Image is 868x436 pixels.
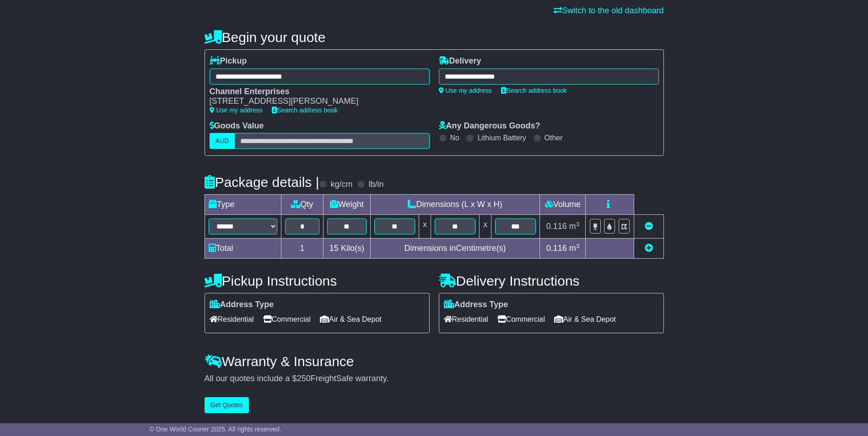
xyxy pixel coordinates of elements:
[272,106,338,114] a: Search address book
[281,195,323,215] td: Qty
[450,133,459,142] label: No
[444,312,488,326] span: Residential
[546,222,567,231] span: 0.116
[210,87,421,97] div: Channel Enterprises
[439,87,492,94] a: Use my address
[329,244,339,253] span: 15
[205,397,249,413] button: Get Quotes
[545,133,563,142] label: Other
[210,300,274,310] label: Address Type
[540,195,586,215] td: Volume
[576,221,580,228] sup: 3
[554,6,663,15] a: Switch to the old dashboard
[444,300,508,310] label: Address Type
[205,354,664,369] h4: Warranty & Insurance
[297,374,311,383] span: 250
[210,133,235,149] label: AUD
[439,121,540,131] label: Any Dangerous Goods?
[210,121,264,131] label: Goods Value
[210,312,254,326] span: Residential
[205,175,319,190] h4: Package details |
[263,312,311,326] span: Commercial
[439,56,481,66] label: Delivery
[330,180,352,190] label: kg/cm
[645,222,653,231] a: Remove this item
[370,239,540,259] td: Dimensions in Centimetre(s)
[477,133,526,142] label: Lithium Battery
[480,215,491,239] td: x
[205,374,664,384] div: All our quotes include a $ FreightSafe warranty.
[569,222,580,231] span: m
[323,239,371,259] td: Kilo(s)
[210,56,247,66] label: Pickup
[569,244,580,253] span: m
[149,425,281,433] span: © One World Courier 2025. All rights reserved.
[419,215,431,239] td: x
[205,195,281,215] td: Type
[205,273,430,288] h4: Pickup Instructions
[205,239,281,259] td: Total
[323,195,371,215] td: Weight
[546,244,567,253] span: 0.116
[320,312,382,326] span: Air & Sea Depot
[368,180,383,190] label: lb/in
[501,87,567,94] a: Search address book
[439,273,664,288] h4: Delivery Instructions
[210,106,263,114] a: Use my address
[554,312,616,326] span: Air & Sea Depot
[497,312,545,326] span: Commercial
[205,30,664,45] h4: Begin your quote
[370,195,540,215] td: Dimensions (L x W x H)
[210,96,421,106] div: [STREET_ADDRESS][PERSON_NAME]
[645,244,653,253] a: Add new item
[281,239,323,259] td: 1
[576,243,580,250] sup: 3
